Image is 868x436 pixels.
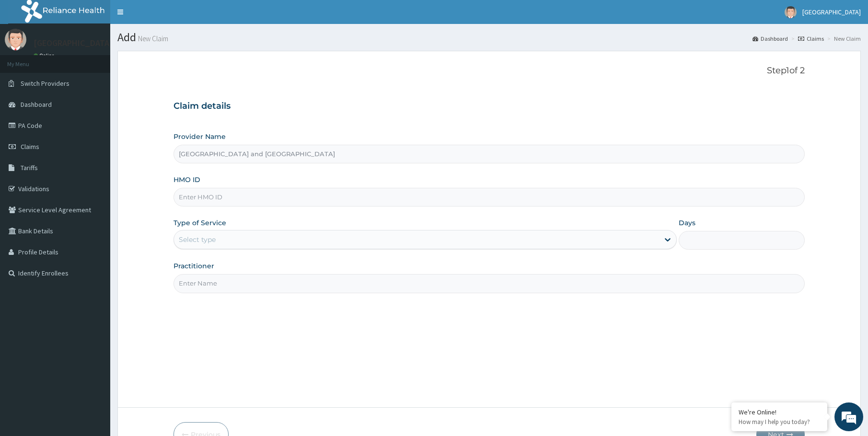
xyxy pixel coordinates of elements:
[174,188,805,207] input: Enter HMO ID
[21,79,69,88] span: Switch Providers
[34,52,57,59] a: Online
[21,142,39,151] span: Claims
[21,163,38,172] span: Tariffs
[174,132,226,141] label: Provider Name
[679,218,695,228] label: Days
[802,8,861,16] span: [GEOGRAPHIC_DATA]
[174,101,805,112] h3: Claim details
[785,6,797,18] img: User Image
[117,31,861,44] h1: Add
[798,34,824,43] a: Claims
[752,34,788,43] a: Dashboard
[34,39,113,47] p: [GEOGRAPHIC_DATA]
[825,34,861,43] li: New Claim
[174,175,200,184] label: HMO ID
[179,235,216,244] div: Select type
[21,100,52,109] span: Dashboard
[5,29,26,50] img: User Image
[739,418,820,426] p: How may I help you today?
[174,261,214,271] label: Practitioner
[739,408,820,416] div: We're Online!
[136,35,168,42] small: New Claim
[174,66,805,76] p: Step 1 of 2
[174,218,226,228] label: Type of Service
[174,274,805,293] input: Enter Name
